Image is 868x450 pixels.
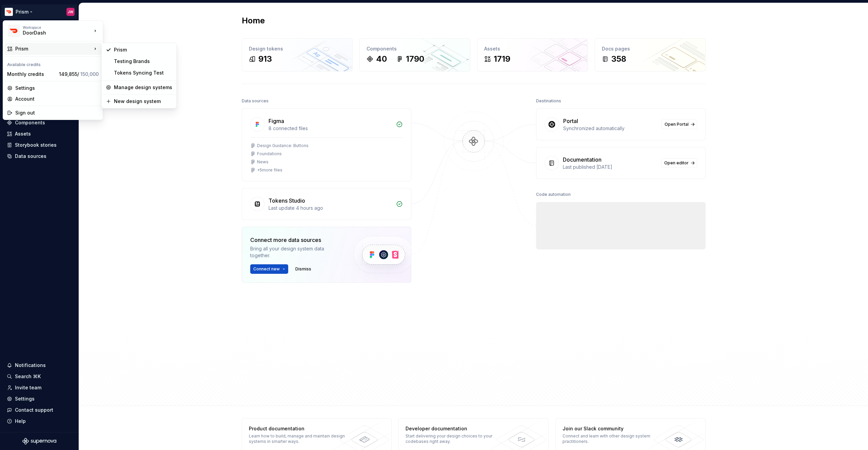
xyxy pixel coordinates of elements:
div: Testing Brands [114,58,172,65]
div: DoorDash [23,29,80,36]
img: bd52d190-91a7-4889-9e90-eccda45865b1.png [8,25,20,37]
div: Prism [15,45,92,52]
div: Workspace [23,25,92,29]
div: Prism [114,46,172,53]
div: Account [15,96,99,102]
div: Tokens Syncing Test [114,69,172,76]
div: Available credits [4,58,101,69]
span: 150,000 [80,71,99,77]
div: Sign out [15,109,99,116]
div: Settings [15,85,99,91]
span: 149,855 / [59,71,99,77]
div: New design system [114,98,172,105]
div: Monthly credits [7,71,56,78]
div: Manage design systems [114,84,172,91]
